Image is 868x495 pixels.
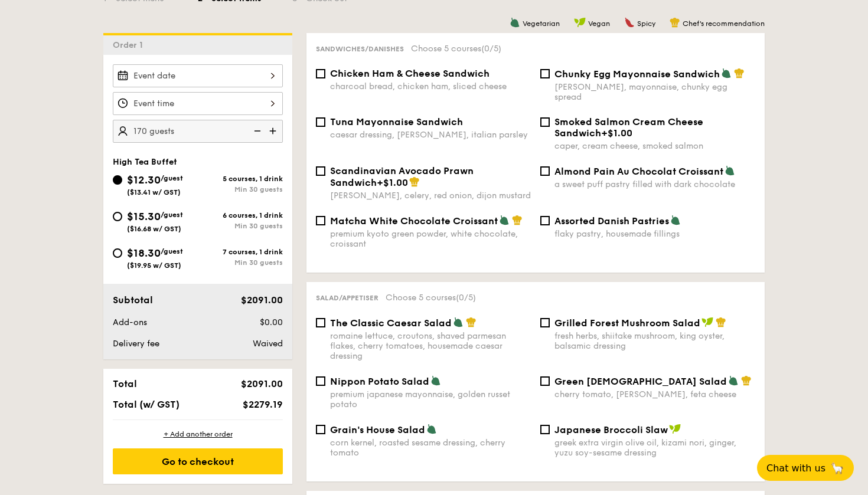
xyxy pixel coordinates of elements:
[554,331,755,351] div: fresh herbs, shiitake mushroom, king oyster, balsamic dressing
[316,216,325,225] input: Matcha White Chocolate Croissantpremium kyoto green powder, white chocolate, croissant
[113,40,148,50] span: Order 1
[554,424,668,435] span: Japanese Broccoli Slaw
[554,438,755,458] div: greek extra virgin olive oil, kizami nori, ginger, yuzu soy-sesame dressing
[430,375,441,386] img: icon-vegetarian.fe4039eb.svg
[670,17,680,28] img: icon-chef-hat.a58ddaea.svg
[466,317,477,327] img: icon-chef-hat.a58ddaea.svg
[127,225,181,233] span: ($16.68 w/ GST)
[127,210,161,223] span: $15.30
[701,317,713,327] img: icon-vegan.f8ff3823.svg
[127,188,181,196] span: ($13.41 w/ GST)
[198,175,283,183] div: 5 courses, 1 drink
[316,69,325,78] input: Chicken Ham & Cheese Sandwichcharcoal bread, chicken ham, sliced cheese
[540,216,550,225] input: Assorted Danish Pastriesflaky pastry, housemade fillings
[316,294,378,302] span: Salad/Appetiser
[198,222,283,230] div: Min 30 guests
[330,317,452,329] span: The Classic Caesar Salad
[554,166,723,177] span: Almond Pain Au Chocolat Croissant
[330,130,531,140] div: caesar dressing, [PERSON_NAME], italian parsley
[198,248,283,256] div: 7 courses, 1 drink
[637,19,655,28] span: Spicy
[113,175,122,185] input: $12.30/guest($13.41 w/ GST)5 courses, 1 drinkMin 30 guests
[330,331,531,361] div: romaine lettuce, croutons, shaved parmesan flakes, cherry tomatoes, housemade caesar dressing
[241,294,283,306] span: $2091.00
[601,127,632,139] span: +$1.00
[510,17,520,28] img: icon-vegetarian.fe4039eb.svg
[540,376,550,386] input: Green [DEMOGRAPHIC_DATA] Saladcherry tomato, [PERSON_NAME], feta cheese
[757,455,854,481] button: Chat with us🦙
[330,389,531,409] div: premium japanese mayonnaise, golden russet potato
[330,215,498,227] span: Matcha White Chocolate Croissant
[670,215,681,225] img: icon-vegetarian.fe4039eb.svg
[386,293,476,303] span: Choose 5 courses
[330,165,474,188] span: Scandinavian Avocado Prawn Sandwich
[330,438,531,458] div: corn kernel, roasted sesame dressing, cherry tomato
[554,82,755,102] div: [PERSON_NAME], mayonnaise, chunky egg spread
[574,17,586,28] img: icon-vegan.f8ff3823.svg
[113,399,180,410] span: Total (w/ GST)
[253,339,283,349] span: Waived
[725,165,735,176] img: icon-vegetarian.fe4039eb.svg
[741,375,752,386] img: icon-chef-hat.a58ddaea.svg
[540,117,550,127] input: Smoked Salmon Cream Cheese Sandwich+$1.00caper, cream cheese, smoked salmon
[409,176,420,187] img: icon-chef-hat.a58ddaea.svg
[113,378,137,389] span: Total
[113,212,122,221] input: $15.30/guest($16.68 w/ GST)6 courses, 1 drinkMin 30 guests
[411,44,501,54] span: Choose 5 courses
[260,317,283,327] span: $0.00
[830,461,844,475] span: 🦙
[113,430,283,439] div: + Add another order
[588,19,610,28] span: Vegan
[330,191,531,201] div: [PERSON_NAME], celery, red onion, dijon mustard
[113,448,283,474] div: Go to checkout
[113,248,122,258] input: $18.30/guest($19.95 w/ GST)7 courses, 1 drinkMin 30 guests
[127,173,161,186] span: $12.30
[624,17,635,28] img: icon-spicy.37a8142b.svg
[481,44,501,54] span: (0/5)
[523,19,560,28] span: Vegetarian
[330,229,531,249] div: premium kyoto green powder, white chocolate, croissant
[554,229,755,239] div: flaky pastry, housemade fillings
[540,425,550,434] input: Japanese Broccoli Slawgreek extra virgin olive oil, kizami nori, ginger, yuzu soy-sesame dressing
[161,247,183,255] span: /guest
[330,116,463,127] span: Tuna Mayonnaise Sandwich
[554,376,727,387] span: Green [DEMOGRAPHIC_DATA] Salad
[198,185,283,194] div: Min 30 guests
[716,317,726,327] img: icon-chef-hat.a58ddaea.svg
[554,116,703,139] span: Smoked Salmon Cream Cheese Sandwich
[734,68,745,78] img: icon-chef-hat.a58ddaea.svg
[265,120,283,142] img: icon-add.58712e84.svg
[540,69,550,78] input: Chunky Egg Mayonnaise Sandwich[PERSON_NAME], mayonnaise, chunky egg spread
[241,378,283,389] span: $2091.00
[499,215,510,225] img: icon-vegetarian.fe4039eb.svg
[728,375,739,386] img: icon-vegetarian.fe4039eb.svg
[113,64,283,87] input: Event date
[161,174,183,182] span: /guest
[330,68,490,79] span: Chicken Ham & Cheese Sandwich
[456,293,476,303] span: (0/5)
[113,339,159,349] span: Delivery fee
[316,166,325,176] input: Scandinavian Avocado Prawn Sandwich+$1.00[PERSON_NAME], celery, red onion, dijon mustard
[113,92,283,115] input: Event time
[540,166,550,176] input: Almond Pain Au Chocolat Croissanta sweet puff pastry filled with dark chocolate
[330,81,531,91] div: charcoal bread, chicken ham, sliced cheese
[669,424,681,434] img: icon-vegan.f8ff3823.svg
[453,317,464,327] img: icon-vegetarian.fe4039eb.svg
[127,247,161,260] span: $18.30
[554,389,755,399] div: cherry tomato, [PERSON_NAME], feta cheese
[330,376,429,387] span: Nippon Potato Salad
[316,376,325,386] input: Nippon Potato Saladpremium japanese mayonnaise, golden russet potato
[161,211,183,219] span: /guest
[721,68,732,78] img: icon-vegetarian.fe4039eb.svg
[554,215,669,227] span: Assorted Danish Pastries
[330,424,425,435] span: Grain's House Salad
[113,294,153,306] span: Subtotal
[113,120,283,143] input: Number of guests
[316,318,325,327] input: The Classic Caesar Saladromaine lettuce, croutons, shaved parmesan flakes, cherry tomatoes, house...
[683,19,765,28] span: Chef's recommendation
[540,318,550,327] input: Grilled Forest Mushroom Saladfresh herbs, shiitake mushroom, king oyster, balsamic dressing
[127,261,181,270] span: ($19.95 w/ GST)
[554,141,755,151] div: caper, cream cheese, smoked salmon
[316,45,404,53] span: Sandwiches/Danishes
[243,399,283,410] span: $2279.19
